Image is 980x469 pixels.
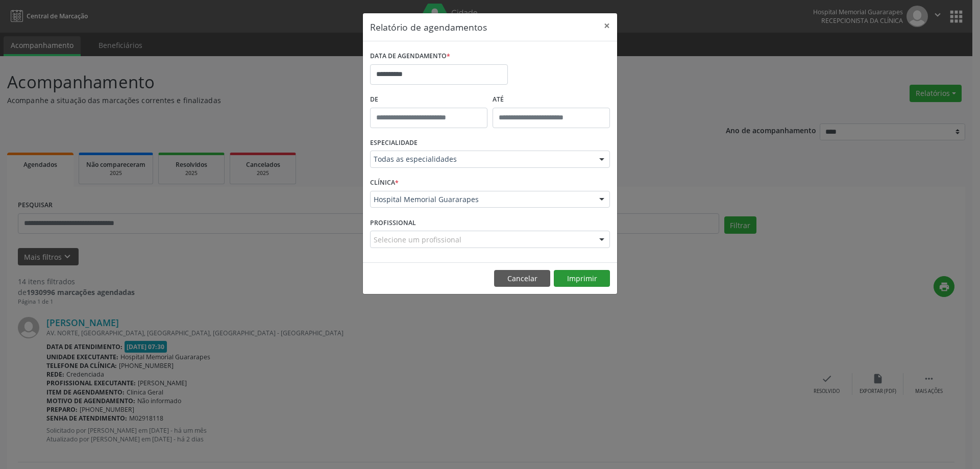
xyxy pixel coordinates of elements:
label: De [370,92,487,108]
button: Close [597,13,617,38]
button: Cancelar [494,270,550,287]
label: DATA DE AGENDAMENTO [370,48,450,64]
button: Imprimir [554,270,610,287]
label: ATÉ [493,92,610,108]
label: CLÍNICA [370,175,399,191]
span: Todas as especialidades [374,154,589,164]
h5: Relatório de agendamentos [370,20,487,34]
label: ESPECIALIDADE [370,135,418,151]
span: Hospital Memorial Guararapes [374,194,589,205]
span: Selecione um profissional [374,234,461,245]
label: PROFISSIONAL [370,215,416,231]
